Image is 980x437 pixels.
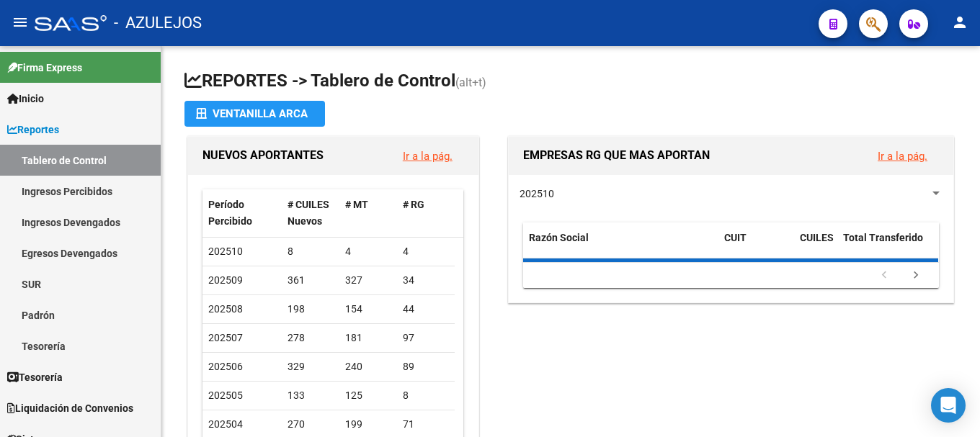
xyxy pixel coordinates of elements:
[724,232,747,243] span: CUIT
[345,199,368,210] span: # MT
[288,272,334,289] div: 361
[403,301,449,317] div: 44
[288,330,334,346] div: 278
[288,199,329,227] span: # CUILES Nuevos
[208,332,243,343] span: 202507
[7,369,63,385] span: Tesorería
[208,389,243,401] span: 202505
[345,243,391,260] div: 4
[870,268,898,284] a: go to previous page
[455,76,486,89] span: (alt+t)
[345,359,391,375] div: 240
[208,361,243,372] span: 202506
[288,359,334,375] div: 329
[878,150,927,163] a: Ir a la pág.
[866,143,939,169] button: Ir a la pág.
[403,150,453,163] a: Ir a la pág.
[794,222,837,270] datatable-header-cell: CUILES
[7,91,44,107] span: Inicio
[523,222,718,270] datatable-header-cell: Razón Social
[339,189,397,237] datatable-header-cell: # MT
[208,245,243,257] span: 202510
[391,143,464,169] button: Ir a la pág.
[288,416,334,433] div: 270
[282,189,339,237] datatable-header-cell: # CUILES Nuevos
[345,416,391,433] div: 199
[7,60,82,76] span: Firma Express
[403,416,449,433] div: 71
[345,301,391,317] div: 154
[208,199,252,227] span: Período Percibido
[403,387,449,404] div: 8
[184,69,957,94] h1: REPORTES -> Tablero de Control
[403,199,424,210] span: # RG
[403,330,449,346] div: 97
[837,222,938,270] datatable-header-cell: Total Transferido
[951,14,968,31] mat-icon: person
[114,7,202,39] span: - AZULEJOS
[520,188,554,199] span: 202510
[718,222,794,270] datatable-header-cell: CUIT
[403,243,449,260] div: 4
[288,243,334,260] div: 8
[345,330,391,346] div: 181
[403,359,449,375] div: 89
[843,232,923,243] span: Total Transferido
[902,268,930,284] a: go to next page
[529,232,589,243] span: Razón Social
[208,303,243,315] span: 202508
[523,148,710,162] span: EMPRESAS RG QUE MAS APORTAN
[208,274,243,286] span: 202509
[288,301,334,317] div: 198
[202,189,282,237] datatable-header-cell: Período Percibido
[397,189,455,237] datatable-header-cell: # RG
[12,14,29,31] mat-icon: menu
[345,387,391,404] div: 125
[800,232,834,243] span: CUILES
[7,122,59,138] span: Reportes
[196,101,313,127] div: Ventanilla ARCA
[403,272,449,289] div: 34
[7,400,133,416] span: Liquidación de Convenios
[184,101,325,127] button: Ventanilla ARCA
[931,388,966,423] div: Open Intercom Messenger
[288,387,334,404] div: 133
[345,272,391,289] div: 327
[208,418,243,430] span: 202504
[202,148,324,162] span: NUEVOS APORTANTES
